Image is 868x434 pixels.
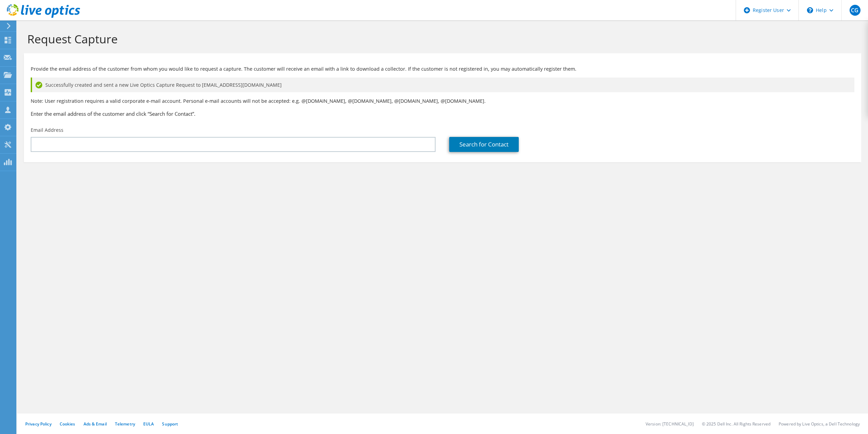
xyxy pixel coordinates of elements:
[31,127,63,134] label: Email Address
[84,421,107,427] a: Ads & Email
[45,81,282,89] span: Successfully created and sent a new Live Optics Capture Request to [EMAIL_ADDRESS][DOMAIN_NAME]
[807,7,813,13] svg: \n
[60,421,75,427] a: Cookies
[115,421,135,427] a: Telemetry
[25,421,52,427] a: Privacy Policy
[646,421,694,427] li: Version: [TECHNICAL_ID]
[449,137,519,152] a: Search for Contact
[162,421,178,427] a: Support
[850,5,860,16] span: CG
[143,421,154,427] a: EULA
[779,421,860,427] li: Powered by Live Optics, a Dell Technology
[31,97,854,105] p: Note: User registration requires a valid corporate e-mail account. Personal e-mail accounts will ...
[31,110,854,117] h3: Enter the email address of the customer and click “Search for Contact”.
[702,421,770,427] li: © 2025 Dell Inc. All Rights Reserved
[27,32,854,46] h1: Request Capture
[31,65,854,73] p: Provide the email address of the customer from whom you would like to request a capture. The cust...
